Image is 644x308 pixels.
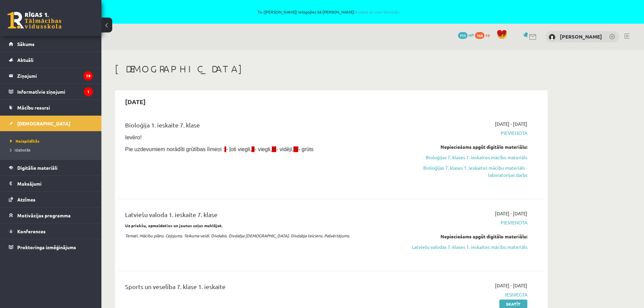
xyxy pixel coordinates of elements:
h1: [DEMOGRAPHIC_DATA] [115,63,548,75]
strong: Uz priekšu, apmaldoties un jaunus ceļus meklējot. [125,223,223,228]
span: IV [293,146,298,152]
a: Latviešu valodas 7. klases 1. ieskaites mācību materiāls [400,243,527,251]
a: Izlabotās [10,147,95,153]
span: Atzīmes [17,196,35,203]
div: Latviešu valoda 1. ieskaite 7. klase [125,210,390,222]
a: Sākums [9,36,93,52]
span: Tu ([PERSON_NAME]) ielogojies kā [PERSON_NAME] [78,10,580,14]
a: Neizpildītās [10,138,95,144]
em: Temati. Mācību plāns. Ceļojums. Teikuma veidi. Divdabis. Divdabja [DEMOGRAPHIC_DATA]. Divdabja te... [125,233,350,238]
a: Ziņojumi19 [9,68,93,84]
span: Konferences [17,228,46,234]
span: III [272,146,276,152]
a: Informatīvie ziņojumi1 [9,84,93,99]
legend: Ziņojumi [17,68,93,84]
a: 711 mP [458,32,474,38]
a: Bioloģijas 7. klases 1. ieskaites mācību materiāls - laboratorijas darbs [400,164,527,179]
i: 1 [84,87,93,96]
a: Mācību resursi [9,100,93,115]
div: Bioloģija 1. ieskaite 7. klase [125,120,390,133]
span: [DATE] - [DATE] [495,282,527,289]
span: Pie uzdevumiem norādīti grūtības līmeņi : - ļoti viegli, - viegli, - vidēji, - grūts [125,146,314,152]
span: Pievienota [400,219,527,226]
a: Atpakaļ uz savu lietotāju [354,9,400,15]
span: I [224,146,226,152]
span: Motivācijas programma [17,212,71,218]
a: [DEMOGRAPHIC_DATA] [9,116,93,131]
legend: Informatīvie ziņojumi [17,84,93,99]
span: xp [485,32,490,38]
span: Ievēro! [125,135,142,140]
span: II [252,146,255,152]
span: Iesniegta [400,291,527,298]
span: Mācību resursi [17,104,50,111]
span: Sākums [17,41,34,47]
a: Bioloģijas 7. klases 1. ieskaites mācību materiāls [400,154,527,161]
a: Aktuāli [9,52,93,68]
a: 168 xp [475,32,493,38]
span: [DEMOGRAPHIC_DATA] [17,120,70,126]
span: Izlabotās [10,147,30,152]
span: Proktoringa izmēģinājums [17,244,76,250]
h2: [DATE] [118,94,152,110]
i: 19 [84,71,93,80]
span: [DATE] - [DATE] [495,120,527,127]
a: Maksājumi [9,176,93,191]
a: [PERSON_NAME] [560,33,602,40]
span: Neizpildītās [10,138,40,144]
span: Pievienota [400,129,527,137]
div: Nepieciešams apgūt digitālo materiālu: [400,233,527,240]
span: [DATE] - [DATE] [495,210,527,217]
div: Nepieciešams apgūt digitālo materiālu: [400,143,527,150]
a: Rīgas 1. Tālmācības vidusskola [7,12,62,29]
a: Atzīmes [9,192,93,207]
legend: Maksājumi [17,176,93,191]
div: Sports un veselība 7. klase 1. ieskaite [125,282,390,294]
a: Proktoringa izmēģinājums [9,239,93,255]
span: mP [469,32,474,38]
span: Digitālie materiāli [17,165,57,171]
a: Motivācijas programma [9,208,93,223]
a: Konferences [9,223,93,239]
span: 711 [458,32,468,39]
a: Digitālie materiāli [9,160,93,175]
span: Aktuāli [17,57,33,63]
span: 168 [475,32,484,39]
img: Kristofers Vasiļjevs [549,34,555,41]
